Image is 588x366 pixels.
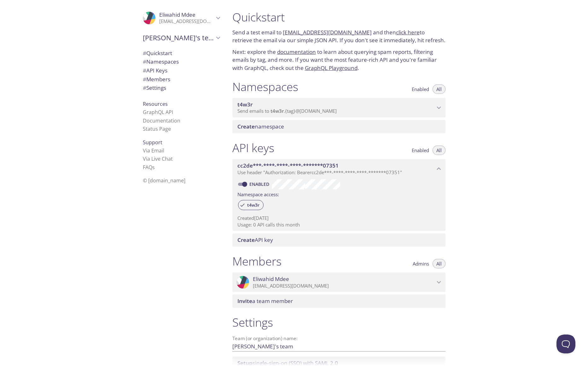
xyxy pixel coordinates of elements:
[143,76,170,83] span: Members
[237,215,440,221] p: Created [DATE]
[237,123,255,130] span: Create
[138,30,225,46] div: Eliwahid's team
[238,200,264,210] div: t4w3r
[409,259,433,268] button: Admins
[396,29,420,36] a: click here
[143,84,146,91] span: #
[232,80,298,94] h1: Namespaces
[152,164,155,171] span: s
[283,29,372,36] a: [EMAIL_ADDRESS][DOMAIN_NAME]
[277,48,316,55] a: documentation
[232,272,445,292] div: Eliwahid Mdee
[143,155,173,162] a: Via Live Chat
[143,125,171,132] a: Status Page
[159,11,195,18] span: Eliwahid Mdee
[237,189,279,198] label: Namespace access:
[237,123,284,130] span: namespace
[237,297,252,305] span: Invite
[232,120,445,133] div: Create namespace
[138,83,225,92] div: Team Settings
[143,147,164,154] a: Via Email
[433,259,445,268] button: All
[248,181,272,187] a: Enabled
[143,76,146,83] span: #
[143,109,173,116] a: GraphQL API
[243,202,263,208] span: t4w3r
[237,236,255,243] span: Create
[232,141,274,155] h1: API keys
[232,254,282,268] h1: Members
[232,98,445,117] div: t4w3r namespace
[556,335,575,353] iframe: Help Scout Beacon - Open
[232,28,445,44] p: Send a test email to and then to retrieve the email via our simple JSON API. If you don't see it ...
[232,233,445,247] div: Create API Key
[237,297,293,305] span: a team member
[237,101,253,108] span: t4w3r
[138,8,225,28] div: Eliwahid Mdee
[143,84,166,91] span: Settings
[408,146,433,155] button: Enabled
[143,67,167,74] span: API Keys
[143,164,155,171] a: FAQ
[237,236,273,243] span: API key
[232,10,445,24] h1: Quickstart
[433,146,445,155] button: All
[232,295,445,308] div: Invite a team member
[138,49,225,58] div: Quickstart
[143,49,146,57] span: #
[433,84,445,94] button: All
[271,108,284,114] span: t4w3r
[143,67,146,74] span: #
[232,336,298,341] label: Team (or organization) name:
[408,84,433,94] button: Enabled
[143,139,162,146] span: Support
[232,48,445,72] p: Next: explore the to learn about querying spam reports, filtering emails by tag, and more. If you...
[138,57,225,66] div: Namespaces
[143,49,172,57] span: Quickstart
[253,276,289,283] span: Eliwahid Mdee
[253,283,435,289] p: [EMAIL_ADDRESS][DOMAIN_NAME]
[138,75,225,84] div: Members
[159,18,214,25] p: [EMAIL_ADDRESS][DOMAIN_NAME]
[232,315,445,329] h1: Settings
[143,100,168,107] span: Resources
[143,33,214,42] span: [PERSON_NAME]'s team
[143,177,185,184] span: © [DOMAIN_NAME]
[237,108,337,114] span: Send emails to . {tag} @[DOMAIN_NAME]
[237,221,440,228] p: Usage: 0 API calls this month
[305,64,358,71] a: GraphQL Playground
[143,117,180,124] a: Documentation
[143,58,146,65] span: #
[143,58,179,65] span: Namespaces
[138,66,225,75] div: API Keys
